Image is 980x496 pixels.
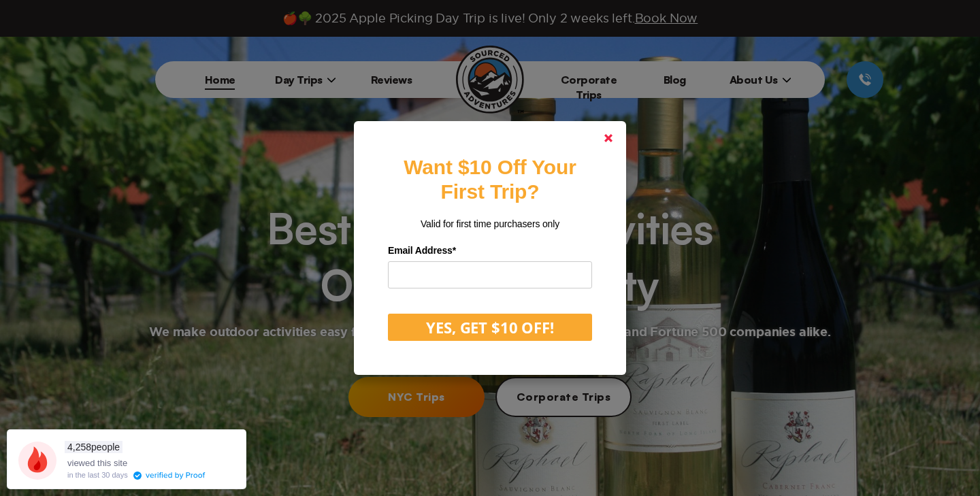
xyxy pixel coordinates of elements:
[592,122,625,154] a: Close
[453,245,456,256] span: Required
[67,472,128,479] div: in the last 30 days
[67,442,91,452] span: 4,258
[388,314,592,341] button: YES, GET $10 OFF!
[67,458,127,468] span: viewed this site
[388,240,592,261] label: Email Address
[421,218,559,229] span: Valid for first time purchasers only
[404,156,576,203] strong: Want $10 Off Your First Trip?
[65,441,122,453] span: people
